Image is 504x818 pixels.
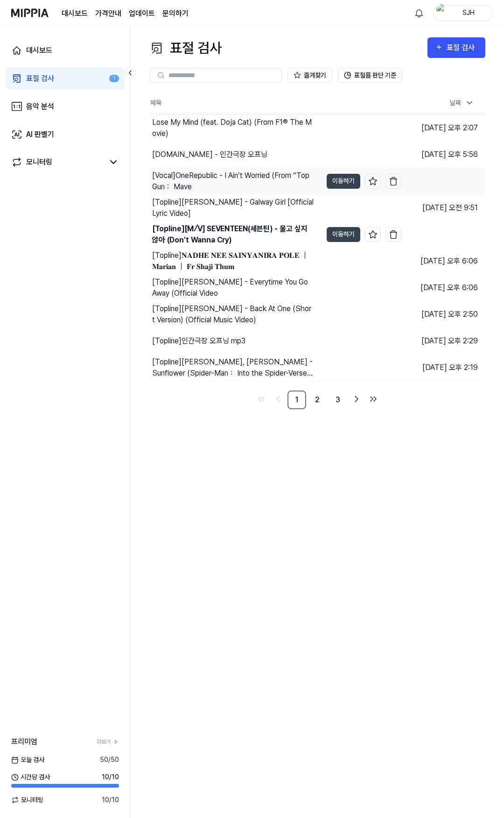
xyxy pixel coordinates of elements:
[152,250,314,272] div: [Topline] 𝐍𝐀𝐃𝐇𝐄 𝐍𝐄𝐄 𝐒𝐀𝐈𝐍𝐘𝐀𝐍𝐈𝐑𝐀 𝐏𝐎𝐋𝐄 ｜ 𝐌𝐚𝐫𝐢𝐚𝐧 ｜ 𝐅𝐫 𝐒𝐡𝐚𝐣𝐢 𝐓𝐡𝐮𝐦
[271,391,286,406] a: Go to previous page
[254,391,269,406] a: Go to first page
[401,168,485,194] td: [DATE] 오후 7:37
[152,303,314,326] div: [Topline] [PERSON_NAME] - Back At One (Short Version) (Official Music Video)
[95,8,121,19] button: 가격안내
[6,39,125,62] a: 대시보드
[446,95,478,111] div: 날짜
[6,95,125,118] a: 음악 분석
[401,221,485,248] td: [DATE] 오전 10:40
[338,68,402,83] button: 표절률 판단 기준
[109,75,119,83] div: 1
[26,156,52,168] div: 모니터링
[287,68,332,83] button: 즐겨찾기
[11,156,104,168] a: 모니터링
[152,117,314,139] div: Lose My Mind (feat. Doja Cat) (From F1® The Movie)
[327,227,360,242] button: 이동하기
[152,197,314,219] div: [Topline] [PERSON_NAME] - Galway Girl [Official Lyric Video]
[152,170,314,192] div: [Vocal] OneRepublic - I Ain’t Worried (From “Top Gun： Mave
[308,391,327,409] a: 2
[401,354,485,381] td: [DATE] 오후 2:19
[450,7,487,18] div: SJH
[6,123,125,146] a: AI 판별기
[11,795,43,805] span: 모니터링
[100,755,119,765] span: 50 / 50
[327,174,360,189] button: 이동하기
[401,301,485,327] td: [DATE] 오후 2:50
[389,230,398,239] img: delete
[26,101,54,112] div: 음악 분석
[287,391,306,409] a: 1
[152,277,314,299] div: [Topline] [PERSON_NAME] - Everytime You Go Away (Official Video
[102,795,119,805] span: 10 / 10
[401,194,485,221] td: [DATE] 오전 9:51
[162,8,189,19] a: 문의하기
[97,738,119,746] a: 더보기
[149,37,222,58] div: 표절 검사
[26,45,52,56] div: 대시보드
[447,42,478,54] div: 표절 검사
[11,736,37,747] span: 프리미엄
[152,149,267,160] div: [DOMAIN_NAME] - 인간극장 오프닝
[433,5,493,21] button: profileSJH
[26,73,54,84] div: 표절 검사
[401,141,485,168] td: [DATE] 오후 5:56
[62,8,88,19] a: 대시보드
[329,391,347,409] a: 3
[401,327,485,354] td: [DATE] 오후 2:29
[389,177,398,186] img: delete
[26,129,54,140] div: AI 판별기
[11,772,50,782] span: 시간당 검사
[6,67,125,90] a: 표절 검사1
[436,4,448,22] img: profile
[413,7,425,19] img: 알림
[152,335,245,347] div: [Topline] 인간극장 오프닝 mp3
[427,37,485,58] button: 표절 검사
[152,356,314,379] div: [Topline] [PERSON_NAME], [PERSON_NAME] - Sunflower (Spider-Man： Into the Spider-Verse) (Official ...
[11,755,44,765] span: 오늘 검사
[152,223,314,246] div: [Topline] [M⧸V] SEVENTEEN(세븐틴) - 울고 싶지 않아 (Don't Wanna Cry)
[401,114,485,141] td: [DATE] 오후 2:07
[349,391,364,406] a: Go to next page
[366,391,381,406] a: Go to last page
[129,8,155,19] a: 업데이트
[149,92,401,114] th: 제목
[149,391,485,409] nav: pagination
[102,772,119,782] span: 10 / 10
[401,248,485,274] td: [DATE] 오후 6:06
[401,274,485,301] td: [DATE] 오후 6:06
